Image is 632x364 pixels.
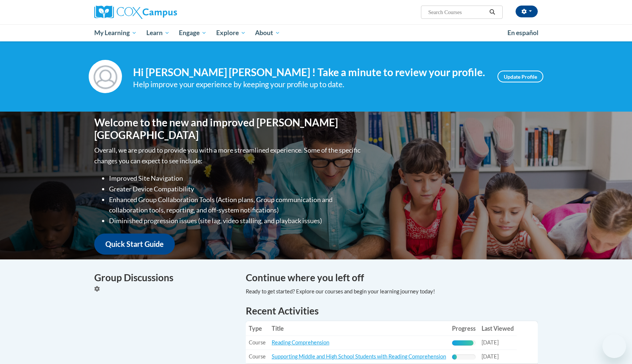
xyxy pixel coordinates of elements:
span: [DATE] [482,339,499,346]
th: Progress [449,321,479,336]
a: Update Profile [497,71,543,82]
div: Progress, % [452,340,473,346]
li: Greater Device Compatibility [109,184,362,194]
a: My Learning [89,24,142,41]
h1: Recent Activities [246,304,538,317]
a: About [251,24,285,41]
li: Enhanced Group Collaboration Tools (Action plans, Group communication and collaboration tools, re... [109,194,362,216]
span: [DATE] [482,353,499,360]
a: En español [503,25,543,41]
span: En español [507,29,538,37]
th: Type [246,321,269,336]
h4: Continue where you left off [246,271,538,285]
a: Supporting Middle and High School Students with Reading Comprehension [272,353,446,360]
h1: Welcome to the new and improved [PERSON_NAME][GEOGRAPHIC_DATA] [94,116,362,141]
span: About [255,28,280,37]
a: Engage [174,24,211,41]
input: Search Courses [428,8,487,17]
li: Improved Site Navigation [109,173,362,184]
span: Course [249,339,266,346]
h4: Hi [PERSON_NAME] [PERSON_NAME] ! Take a minute to review your profile. [133,66,486,79]
a: Quick Start Guide [94,234,175,255]
h4: Group Discussions [94,271,235,285]
a: Explore [211,24,251,41]
span: Engage [179,28,207,37]
iframe: Button to launch messaging window [602,334,626,358]
a: Cox Campus [94,6,235,19]
div: Progress, % [452,354,457,360]
div: Main menu [83,24,549,41]
div: Help improve your experience by keeping your profile up to date. [133,78,486,91]
button: Search [487,8,498,17]
span: Learn [146,28,170,37]
img: Profile Image [89,60,122,93]
p: Overall, we are proud to provide you with a more streamlined experience. Some of the specific cha... [94,145,362,166]
span: Course [249,353,266,360]
th: Last Viewed [479,321,517,336]
li: Diminished progression issues (site lag, video stalling, and playback issues) [109,215,362,226]
th: Title [269,321,449,336]
a: Learn [142,24,174,41]
button: Account Settings [516,6,538,17]
span: My Learning [94,28,137,37]
span: Explore [216,28,246,37]
img: Cox Campus [94,6,177,19]
a: Reading Comprehension [272,339,329,346]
